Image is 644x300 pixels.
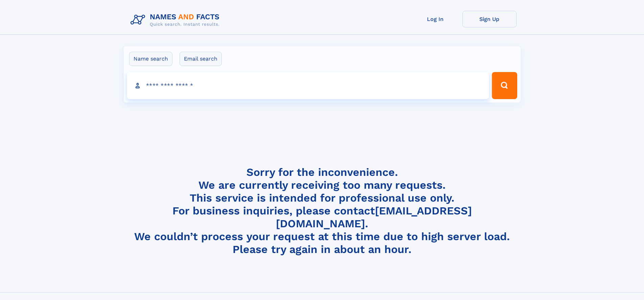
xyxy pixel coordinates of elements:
[462,11,517,27] a: Sign Up
[408,11,462,27] a: Log In
[128,166,517,256] h4: Sorry for the inconvenience. We are currently receiving too many requests. This service is intend...
[127,72,489,99] input: search input
[492,72,517,99] button: Search Button
[129,52,172,66] label: Name search
[180,52,222,66] label: Email search
[128,11,225,29] img: Logo Names and Facts
[276,204,472,230] a: [EMAIL_ADDRESS][DOMAIN_NAME]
